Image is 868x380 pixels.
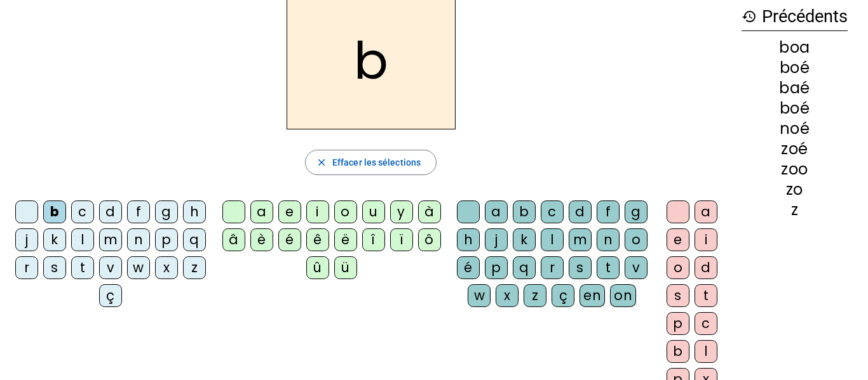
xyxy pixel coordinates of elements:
div: s [667,284,689,307]
div: p [667,312,689,335]
div: x [155,256,178,279]
div: ü [334,256,357,279]
div: x [496,284,519,307]
div: c [695,312,717,335]
div: à [418,200,441,223]
div: d [99,200,122,223]
div: e [667,228,689,251]
div: o [334,200,357,223]
div: â [222,228,245,251]
div: a [250,200,273,223]
h3: Précédents [742,3,848,31]
mat-icon: close [316,157,327,168]
div: u [362,200,385,223]
div: è [250,228,273,251]
div: ô [418,228,441,251]
div: k [43,228,66,251]
div: t [71,256,94,279]
div: o [625,228,648,251]
div: noé [742,121,848,136]
mat-icon: history [742,9,757,24]
div: zoé [742,141,848,157]
div: é [457,256,480,279]
div: û [306,256,329,279]
div: n [597,228,620,251]
div: b [43,200,66,223]
div: boa [742,40,848,55]
div: boé [742,101,848,116]
div: c [541,200,564,223]
div: y [390,200,413,223]
div: l [695,340,717,363]
div: ç [552,284,574,307]
div: î [362,228,385,251]
div: ç [99,284,122,307]
div: z [524,284,546,307]
div: f [127,200,150,223]
div: j [485,228,508,251]
div: z [742,202,848,218]
div: zoo [742,162,848,177]
div: m [99,228,122,251]
div: b [513,200,536,223]
div: en [580,284,605,307]
div: l [541,228,564,251]
div: é [278,228,301,251]
div: on [610,284,636,307]
div: h [183,200,206,223]
div: z [183,256,206,279]
div: d [569,200,592,223]
div: v [625,256,648,279]
div: boé [742,60,848,75]
div: p [155,228,178,251]
div: d [695,256,717,279]
div: q [183,228,206,251]
div: ë [334,228,357,251]
div: o [667,256,689,279]
div: s [43,256,66,279]
span: Effacer les sélections [332,155,421,170]
div: g [625,200,648,223]
div: r [15,256,38,279]
div: v [99,256,122,279]
div: w [468,284,491,307]
div: i [306,200,329,223]
div: a [485,200,508,223]
div: n [127,228,150,251]
div: t [695,284,717,307]
div: q [513,256,536,279]
div: w [127,256,150,279]
div: b [667,340,689,363]
div: zo [742,182,848,197]
div: f [597,200,620,223]
div: k [513,228,536,251]
div: ï [390,228,413,251]
div: t [597,256,620,279]
div: baé [742,81,848,96]
div: m [569,228,592,251]
div: e [278,200,301,223]
div: r [541,256,564,279]
div: i [695,228,717,251]
div: p [485,256,508,279]
button: Effacer les sélections [305,150,437,175]
div: ê [306,228,329,251]
div: a [695,200,717,223]
div: l [71,228,94,251]
div: c [71,200,94,223]
div: h [457,228,480,251]
div: s [569,256,592,279]
div: j [15,228,38,251]
div: g [155,200,178,223]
